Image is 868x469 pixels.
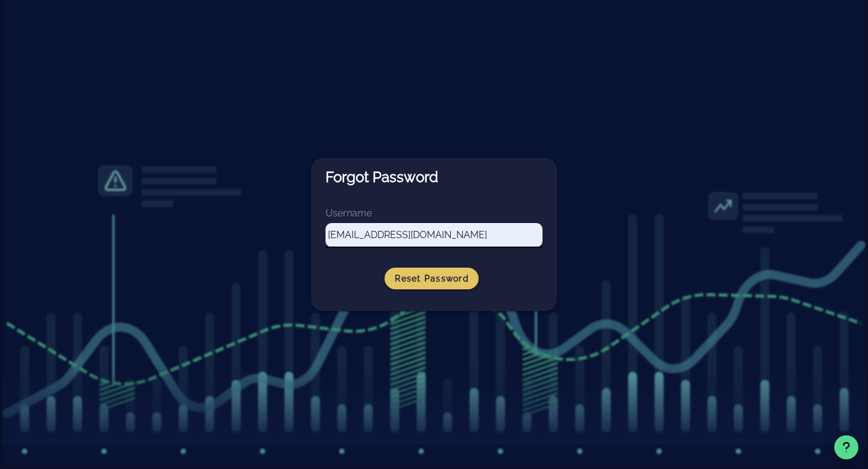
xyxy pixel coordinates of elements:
[394,274,469,283] span: Reset Password
[325,207,372,219] label: Username
[311,158,557,206] button: Forgot Password
[325,168,438,187] h1: Forgot Password
[385,268,479,289] button: Reset Password
[834,435,858,459] button: Support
